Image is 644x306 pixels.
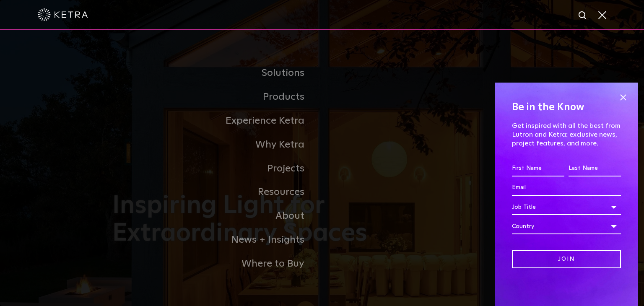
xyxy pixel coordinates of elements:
[512,180,621,196] input: Email
[512,161,564,176] input: First Name
[112,204,322,228] a: About
[512,218,621,234] div: Country
[569,161,621,176] input: Last Name
[512,99,621,115] h4: Be in the Know
[112,133,322,157] a: Why Ketra
[112,180,322,204] a: Resources
[512,250,621,268] input: Join
[38,8,88,21] img: ketra-logo-2019-white
[112,109,322,133] a: Experience Ketra
[112,61,532,275] div: Navigation Menu
[578,10,588,21] img: search icon
[112,85,322,109] a: Products
[512,122,621,148] p: Get inspired with all the best from Lutron and Ketra: exclusive news, project features, and more.
[112,228,322,252] a: News + Insights
[112,252,322,276] a: Where to Buy
[512,199,621,215] div: Job Title
[112,61,322,85] a: Solutions
[112,157,322,181] a: Projects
